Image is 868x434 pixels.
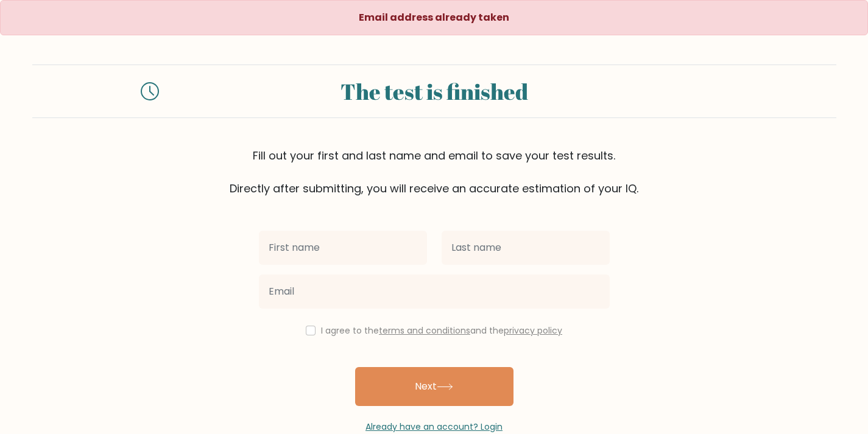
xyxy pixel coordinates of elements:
[174,75,695,108] div: The test is finished
[359,10,509,24] strong: Email address already taken
[321,324,562,337] label: I agree to the and the
[442,231,610,265] input: Last name
[259,275,610,309] input: Email
[365,421,503,433] a: Already have an account? Login
[355,367,513,406] button: Next
[32,147,836,197] div: Fill out your first and last name and email to save your test results. Directly after submitting,...
[379,324,470,337] a: terms and conditions
[504,324,562,337] a: privacy policy
[259,231,427,265] input: First name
